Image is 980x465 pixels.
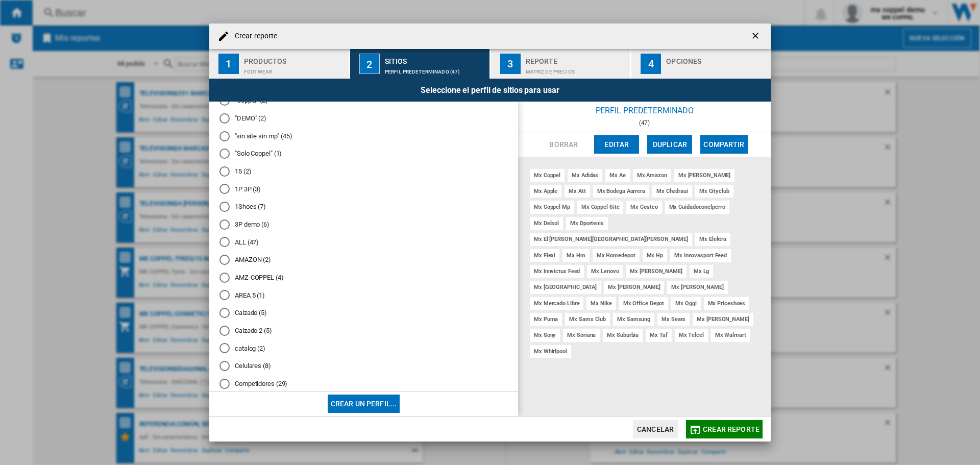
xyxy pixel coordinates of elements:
[641,54,661,74] div: 4
[244,53,345,64] div: Productos
[385,64,485,75] div: Perfil predeterminado (47)
[652,185,692,198] div: mx chedraui
[666,53,767,64] div: Opciones
[219,202,508,212] md-radio-button: 1Shoes (7)
[562,249,590,262] div: mx hm
[530,185,561,198] div: mx apple
[633,169,671,182] div: mx amazon
[530,313,562,326] div: mx puma
[695,233,730,246] div: mx elektra
[670,249,731,262] div: mx innovasport feed
[219,149,508,159] md-radio-button: "Solo Coppel" (1)
[359,54,380,74] div: 2
[619,297,669,310] div: mx office depot
[563,329,600,341] div: mx soriana
[526,53,626,64] div: Reporte
[244,64,345,75] div: Footwear
[518,102,771,119] div: Perfil predeterminado
[530,265,584,278] div: mx innvictus feed
[219,379,508,388] md-radio-button: Competidores (29)
[675,329,708,341] div: mx telcel
[604,281,664,293] div: mx [PERSON_NAME]
[693,313,753,326] div: mx [PERSON_NAME]
[530,297,583,310] div: mx mercado libre
[577,201,624,213] div: mx coppel site
[219,290,508,300] md-radio-button: AREA 5 (1)
[500,54,521,74] div: 3
[626,201,661,213] div: mx costco
[530,233,692,246] div: mx el [PERSON_NAME][GEOGRAPHIC_DATA][PERSON_NAME]
[586,297,616,310] div: mx nike
[530,281,601,293] div: mx [GEOGRAPHIC_DATA]
[674,169,734,182] div: mx [PERSON_NAME]
[711,329,750,341] div: mx walmart
[700,135,747,154] button: Compartir
[703,425,759,433] span: Crear reporte
[631,49,771,79] button: 4 Opciones
[219,344,508,353] md-radio-button: catalog (2)
[526,64,626,75] div: Matriz de precios
[219,131,508,141] md-radio-button: "sin site sin mp" (45)
[219,96,508,106] md-radio-button: "Coppel" (2)
[603,329,643,341] div: mx suburbia
[667,281,727,293] div: mx [PERSON_NAME]
[218,54,239,74] div: 1
[566,217,608,230] div: mx dportenis
[690,265,714,278] div: mx lg
[219,237,508,247] md-radio-button: ALL (47)
[594,135,639,154] button: Editar
[385,53,485,64] div: Sitios
[613,313,654,326] div: mx samsung
[219,255,508,265] md-radio-button: AMAZON (2)
[530,345,571,358] div: mx whirlpool
[328,395,400,413] button: Crear un perfil...
[530,329,560,341] div: mx sony
[530,217,563,230] div: mx delsol
[209,49,350,79] button: 1 Productos Footwear
[230,31,277,41] h4: Crear reporte
[530,201,574,213] div: mx coppel mp
[646,329,671,341] div: mx taf
[518,119,771,127] div: (47)
[671,297,700,310] div: mx oggi
[565,185,590,198] div: mx att
[541,135,586,154] button: Borrar
[565,313,610,326] div: mx sams club
[657,313,690,326] div: mx sears
[746,26,767,46] button: getI18NText('BUTTONS.CLOSE_DIALOG')
[686,420,763,438] button: Crear reporte
[605,169,630,182] div: mx ae
[219,184,508,194] md-radio-button: 1P 3P (3)
[568,169,602,182] div: mx adidas
[695,185,733,198] div: mx cityclub
[704,297,750,310] div: mx priceshoes
[219,326,508,335] md-radio-button: Calzado 2 (5)
[219,361,508,371] md-radio-button: Celulares (8)
[219,114,508,124] md-radio-button: "DEMO" (2)
[587,265,623,278] div: mx lenovo
[219,219,508,229] md-radio-button: 3P demo (6)
[491,49,631,79] button: 3 Reporte Matriz de precios
[209,79,771,102] div: Seleccione el perfil de sitios para usar
[647,135,692,154] button: Duplicar
[626,265,686,278] div: mx [PERSON_NAME]
[593,185,649,198] div: mx bodega aurrera
[665,201,729,213] div: mx cuidadoconelperro
[633,420,678,438] button: Cancelar
[593,249,640,262] div: mx homedepot
[750,31,763,43] ng-md-icon: getI18NText('BUTTONS.CLOSE_DIALOG')
[530,169,565,182] div: mx coppel
[219,273,508,282] md-radio-button: AMZ-COPPEL (4)
[219,166,508,176] md-radio-button: 15 (2)
[643,249,668,262] div: mx hp
[350,49,491,79] button: 2 Sitios Perfil predeterminado (47)
[530,249,559,262] div: mx flexi
[219,308,508,318] md-radio-button: Calzado (5)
